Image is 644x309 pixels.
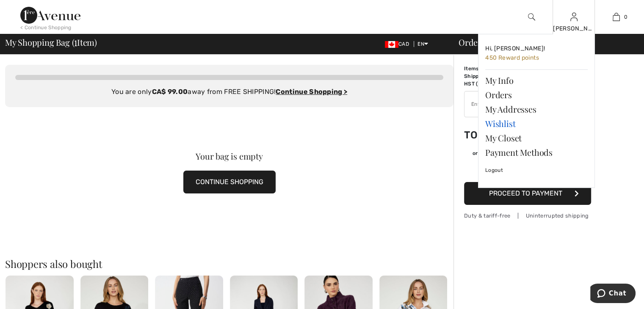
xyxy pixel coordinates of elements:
td: Shipping [464,72,517,80]
div: < Continue Shopping [20,24,72,31]
a: My Closet [485,131,588,145]
a: Orders [485,88,588,102]
div: You are only away from FREE SHIPPING! [15,87,443,97]
div: Your bag is empty [28,152,431,160]
span: Hi, [PERSON_NAME]! [485,45,545,52]
a: Hi, [PERSON_NAME]! 450 Reward points [485,41,588,66]
iframe: PayPal-paypal [464,160,591,179]
div: Order Summary [448,38,639,47]
a: Sign In [570,13,578,21]
button: Proceed to Payment [464,182,591,205]
td: Items ( ) [464,65,517,72]
div: Duty & tariff-free | Uninterrupted shipping [464,212,591,220]
span: CAD [385,41,412,47]
span: 0 [624,13,627,21]
a: My Addresses [485,102,588,116]
h2: Shoppers also bought [5,259,453,269]
span: EN [417,41,428,47]
a: My Info [485,73,588,88]
img: My Bag [613,12,620,22]
iframe: Opens a widget where you can chat to one of our agents [590,284,636,305]
img: search the website [528,12,535,22]
img: Canadian Dollar [385,41,398,48]
img: My Info [570,12,578,22]
span: 1 [74,36,77,47]
span: My Shopping Bag ( Item) [5,38,97,47]
td: Total [464,121,517,149]
img: 1ère Avenue [20,7,80,24]
span: 450 Reward points [485,54,539,61]
a: Payment Methods [485,145,588,160]
a: Wishlist [485,116,588,131]
td: HST (15%) [464,80,517,88]
strong: CA$ 99.00 [152,88,188,96]
input: Promo code [464,91,567,117]
button: CONTINUE SHOPPING [183,171,276,193]
div: [PERSON_NAME] [553,24,594,33]
a: Continue Shopping > [276,88,347,96]
a: Logout [485,160,588,181]
a: 0 [595,12,637,22]
div: or 4 payments ofCA$ 4.30withSezzle Click to learn more about Sezzle [464,149,591,160]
